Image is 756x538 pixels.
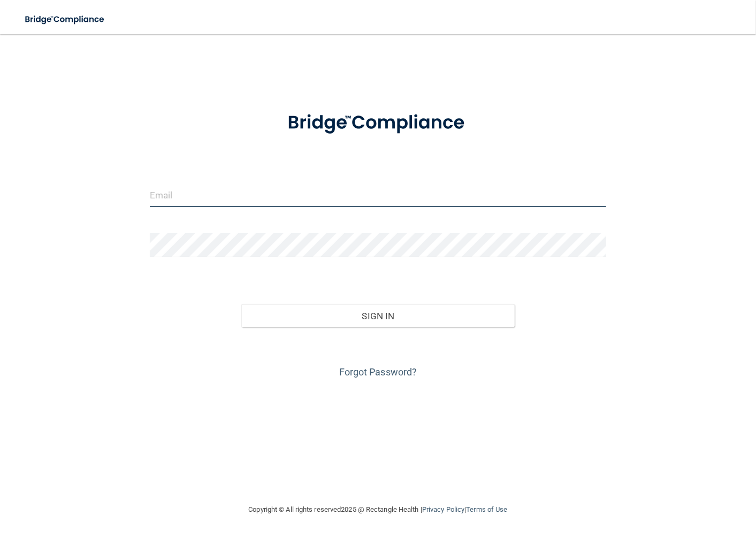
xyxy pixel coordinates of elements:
[150,183,606,207] input: Email
[422,505,464,513] a: Privacy Policy
[241,304,515,328] button: Sign In
[339,366,417,378] a: Forgot Password?
[466,505,507,513] a: Terms of Use
[183,493,574,527] div: Copyright © All rights reserved 2025 @ Rectangle Health | |
[268,98,488,148] img: bridge_compliance_login_screen.278c3ca4.svg
[16,9,114,30] img: bridge_compliance_login_screen.278c3ca4.svg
